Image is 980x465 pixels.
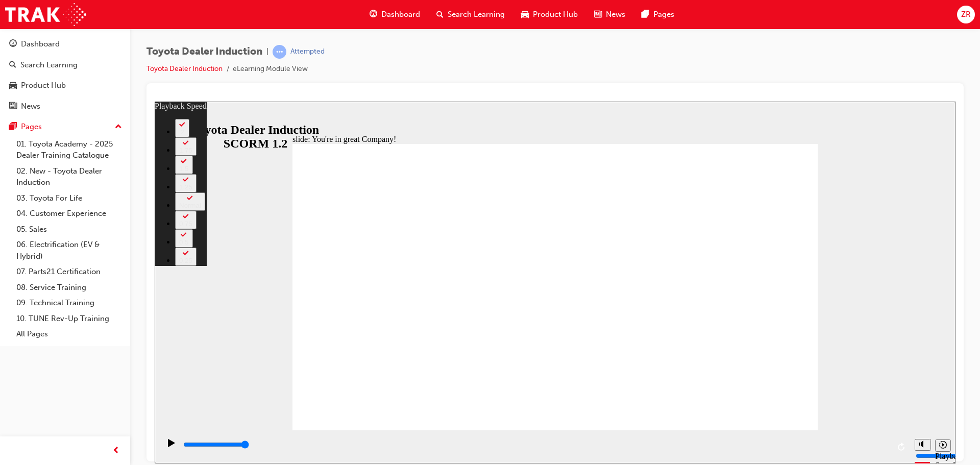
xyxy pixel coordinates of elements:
div: playback controls [5,329,755,362]
a: 01. Toyota Academy - 2025 Dealer Training Catalogue [12,136,126,163]
div: Attempted [290,47,325,57]
img: Trak [5,3,86,26]
span: Pages [653,9,674,20]
a: 05. Sales [12,222,126,237]
button: Mute (Ctrl+Alt+M) [760,337,776,349]
input: volume [761,350,827,358]
div: misc controls [755,329,796,362]
span: Dashboard [381,9,420,20]
a: Toyota Dealer Induction [146,64,223,73]
span: up-icon [115,120,122,134]
a: Dashboard [4,35,126,54]
span: pages-icon [642,8,649,21]
span: learningRecordVerb_ATTEMPT-icon [273,45,286,59]
span: Search Learning [448,9,505,20]
span: | [266,46,268,58]
a: news-iconNews [586,4,633,25]
a: Product Hub [4,76,126,95]
a: 09. Technical Training [12,295,126,311]
span: news-icon [594,8,602,21]
div: Pages [21,121,42,133]
button: Pages [4,117,126,136]
a: 02. New - Toyota Dealer Induction [12,163,126,190]
a: All Pages [12,326,126,342]
button: Play (Ctrl+Alt+P) [5,337,22,354]
a: guage-iconDashboard [361,4,428,25]
div: Product Hub [21,80,66,91]
div: News [21,101,40,112]
a: 06. Electrification (EV & Hybrid) [12,237,126,264]
a: car-iconProduct Hub [513,4,586,25]
span: car-icon [521,8,529,21]
div: 2 [24,27,31,34]
span: pages-icon [9,123,17,132]
span: News [606,9,625,20]
div: Dashboard [21,38,60,50]
span: guage-icon [9,40,17,49]
div: Playback Speed [780,350,796,369]
span: ZR [961,9,971,20]
a: pages-iconPages [633,4,682,25]
button: ZR [957,6,975,23]
span: guage-icon [370,8,377,21]
span: car-icon [9,81,17,90]
a: 03. Toyota For Life [12,190,126,206]
div: Search Learning [20,59,78,71]
a: 04. Customer Experience [12,206,126,222]
button: Replay (Ctrl+Alt+R) [740,338,755,353]
button: Playback speed [780,338,796,350]
a: 07. Parts21 Certification [12,264,126,280]
a: News [4,97,126,116]
a: search-iconSearch Learning [428,4,513,25]
button: 2 [20,17,35,36]
span: Product Hub [533,9,578,20]
a: 10. TUNE Rev-Up Training [12,311,126,327]
button: DashboardSearch LearningProduct HubNews [4,33,126,117]
a: 08. Service Training [12,280,126,296]
span: search-icon [9,61,16,70]
span: search-icon [436,8,444,21]
span: Toyota Dealer Induction [146,46,262,58]
span: prev-icon [112,445,120,457]
li: eLearning Module View [233,63,308,75]
span: news-icon [9,102,17,111]
input: slide progress [29,339,94,347]
a: Search Learning [4,56,126,75]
